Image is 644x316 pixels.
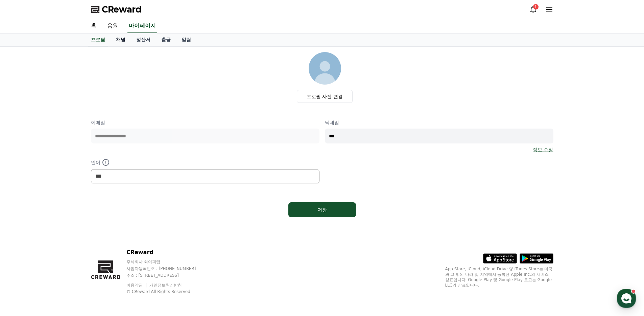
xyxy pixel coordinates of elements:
[325,119,553,126] p: 닉네임
[91,158,319,166] p: 언어
[21,225,25,230] span: 홈
[87,215,130,231] a: 설정
[529,5,537,14] a: 1
[86,19,102,33] a: 홈
[88,33,108,46] a: 프로필
[288,202,356,217] button: 저장
[126,283,148,288] a: 이용약관
[91,119,319,126] p: 이메일
[297,90,353,103] label: 프로필 사진 변경
[2,215,45,231] a: 홈
[176,33,196,46] a: 알림
[102,19,123,33] a: 음원
[156,33,176,46] a: 출금
[104,225,113,230] span: 설정
[533,4,539,9] div: 1
[309,52,341,85] img: profile_image
[126,273,209,278] p: 주소 : [STREET_ADDRESS]
[102,4,142,15] span: CReward
[126,259,209,265] p: 주식회사 와이피랩
[111,33,131,46] a: 채널
[45,215,87,231] a: 대화
[126,266,209,271] p: 사업자등록번호 : [PHONE_NUMBER]
[62,225,70,230] span: 대화
[126,289,209,294] p: © CReward All Rights Reserved.
[533,146,553,153] a: 정보 수정
[91,4,142,15] a: CReward
[149,283,182,288] a: 개인정보처리방침
[126,248,209,256] p: CReward
[302,206,342,213] div: 저장
[445,266,553,288] p: App Store, iCloud, iCloud Drive 및 iTunes Store는 미국과 그 밖의 나라 및 지역에서 등록된 Apple Inc.의 서비스 상표입니다. Goo...
[131,33,156,46] a: 정산서
[127,19,157,33] a: 마이페이지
